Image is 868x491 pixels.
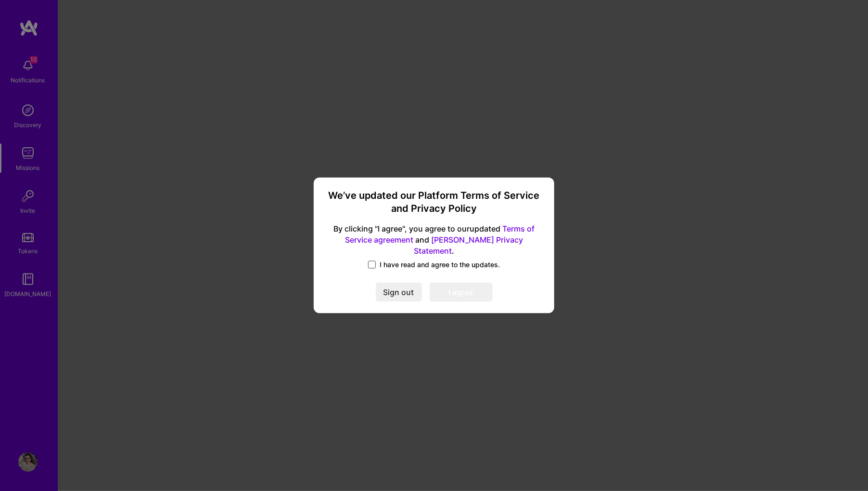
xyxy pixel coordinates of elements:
[430,283,493,302] button: I agree
[376,283,422,302] button: Sign out
[345,224,535,245] a: Terms of Service agreement
[325,189,543,216] h3: We’ve updated our Platform Terms of Service and Privacy Policy
[380,260,500,270] span: I have read and agree to the updates.
[325,223,543,257] span: By clicking "I agree", you agree to our updated and .
[414,234,523,255] a: [PERSON_NAME] Privacy Statement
